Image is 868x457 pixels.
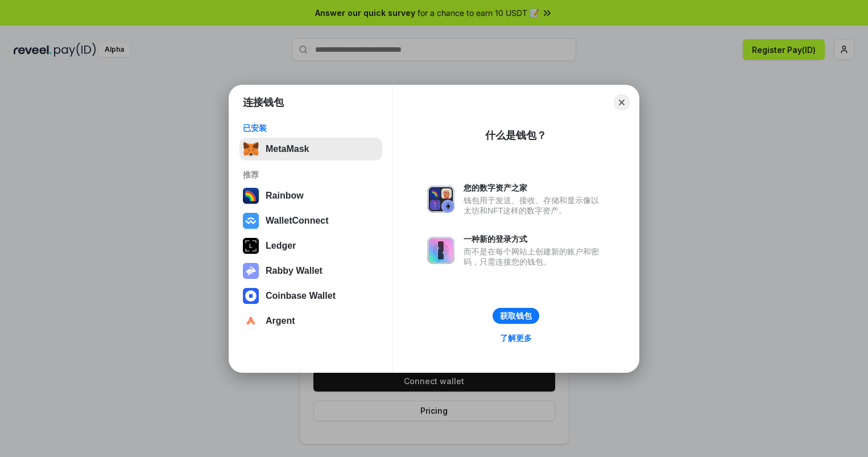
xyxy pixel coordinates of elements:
button: 获取钱包 [493,308,539,324]
div: 而不是在每个网站上创建新的账户和密码，只需连接您的钱包。 [464,246,605,267]
button: Ledger [239,234,382,257]
button: Close [614,94,630,110]
button: Coinbase Wallet [239,285,382,307]
div: 推荐 [243,170,379,180]
div: 了解更多 [500,333,532,343]
div: MetaMask [266,144,309,154]
div: Rainbow [266,191,304,201]
h1: 连接钱包 [243,96,284,109]
div: 已安装 [243,123,379,133]
img: svg+xml,%3Csvg%20fill%3D%22none%22%20height%3D%2233%22%20viewBox%3D%220%200%2035%2033%22%20width%... [243,141,259,157]
a: 了解更多 [493,331,539,345]
img: svg+xml,%3Csvg%20xmlns%3D%22http%3A%2F%2Fwww.w3.org%2F2000%2Fsvg%22%20fill%3D%22none%22%20viewBox... [427,237,454,264]
button: MetaMask [239,138,382,160]
button: Argent [239,310,382,332]
div: 钱包用于发送、接收、存储和显示像以太坊和NFT这样的数字资产。 [464,195,605,216]
img: svg+xml,%3Csvg%20width%3D%22120%22%20height%3D%22120%22%20viewBox%3D%220%200%20120%20120%22%20fil... [243,188,259,204]
button: Rabby Wallet [239,260,382,282]
div: Rabby Wallet [266,266,323,276]
div: 什么是钱包？ [485,129,547,142]
div: 您的数字资产之家 [464,183,605,193]
div: 一种新的登录方式 [464,234,605,244]
div: Coinbase Wallet [266,291,336,301]
img: svg+xml,%3Csvg%20width%3D%2228%22%20height%3D%2228%22%20viewBox%3D%220%200%2028%2028%22%20fill%3D... [243,288,259,304]
img: svg+xml,%3Csvg%20xmlns%3D%22http%3A%2F%2Fwww.w3.org%2F2000%2Fsvg%22%20fill%3D%22none%22%20viewBox... [427,186,454,213]
div: Ledger [266,241,296,251]
img: svg+xml,%3Csvg%20width%3D%2228%22%20height%3D%2228%22%20viewBox%3D%220%200%2028%2028%22%20fill%3D... [243,213,259,229]
div: 获取钱包 [500,311,532,321]
img: svg+xml,%3Csvg%20xmlns%3D%22http%3A%2F%2Fwww.w3.org%2F2000%2Fsvg%22%20width%3D%2228%22%20height%3... [243,238,259,254]
div: Argent [266,316,295,326]
div: WalletConnect [266,216,329,226]
img: svg+xml,%3Csvg%20width%3D%2228%22%20height%3D%2228%22%20viewBox%3D%220%200%2028%2028%22%20fill%3D... [243,313,259,329]
img: svg+xml,%3Csvg%20xmlns%3D%22http%3A%2F%2Fwww.w3.org%2F2000%2Fsvg%22%20fill%3D%22none%22%20viewBox... [243,263,259,279]
button: WalletConnect [239,209,382,232]
button: Rainbow [239,184,382,207]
